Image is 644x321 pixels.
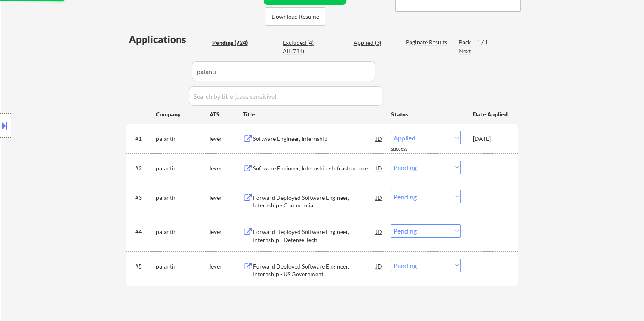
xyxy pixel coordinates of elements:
[375,190,383,205] div: JD
[135,228,149,236] div: #4
[209,262,242,271] div: lever
[253,262,376,278] div: Forward Deployed Software Engineer, Internship - US Government
[375,131,383,146] div: JD
[265,7,325,26] button: Download Resume
[283,47,323,55] div: All (731)
[253,228,376,244] div: Forward Deployed Software Engineer, Internship - Defense Tech
[156,110,209,118] div: Company
[212,39,253,47] div: Pending (724)
[253,194,376,210] div: Forward Deployed Software Engineer, Internship - Commercial
[209,228,242,236] div: lever
[253,164,376,173] div: Software Engineer, Internship - Infrastructure
[391,107,461,121] div: Status
[209,164,242,173] div: lever
[353,39,394,47] div: Applied (3)
[128,35,209,44] div: Applications
[156,135,209,143] div: palantir
[135,262,149,271] div: #5
[156,228,209,236] div: palantir
[209,110,242,118] div: ATS
[391,146,423,153] div: success
[458,47,471,55] div: Next
[156,164,209,173] div: palantir
[375,161,383,175] div: JD
[209,135,242,143] div: lever
[283,39,323,47] div: Excluded (4)
[192,61,375,81] input: Search by company (case sensitive)
[209,194,242,202] div: lever
[375,259,383,273] div: JD
[242,110,383,118] div: Title
[189,86,382,106] input: Search by title (case sensitive)
[156,262,209,271] div: palantir
[473,110,508,118] div: Date Applied
[253,135,376,143] div: Software Engineer, Internship
[477,38,495,46] div: 1 / 1
[473,135,508,143] div: [DATE]
[375,224,383,239] div: JD
[405,38,449,46] div: Paginate Results
[458,38,471,46] div: Back
[156,194,209,202] div: palantir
